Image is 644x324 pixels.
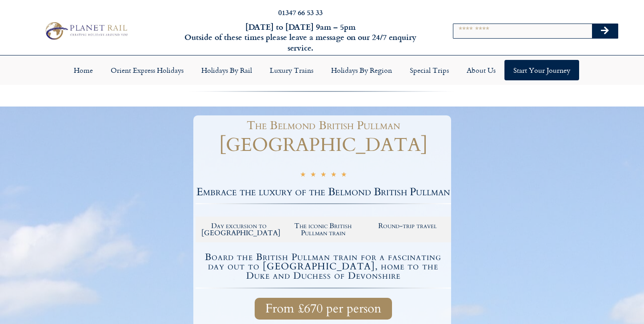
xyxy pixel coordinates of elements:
[192,60,261,80] a: Holidays by Rail
[255,298,392,320] a: From £670 per person
[201,222,277,237] h2: Day excursion to [GEOGRAPHIC_DATA]
[278,7,323,17] a: 01347 66 53 33
[174,22,427,53] h6: [DATE] to [DATE] 9am – 5pm Outside of these times please leave a message on our 24/7 enquiry serv...
[322,60,401,80] a: Holidays by Region
[458,60,504,80] a: About Us
[200,120,447,131] h1: The Belmond British Pullman
[4,60,640,80] nav: Menu
[261,60,322,80] a: Luxury Trains
[196,136,451,154] h1: [GEOGRAPHIC_DATA]
[65,60,102,80] a: Home
[300,170,306,181] i: ★
[265,303,381,314] span: From £670 per person
[331,170,336,181] i: ★
[197,253,450,281] h4: Board the British Pullman train for a fascinating day out to [GEOGRAPHIC_DATA], home to the Duke ...
[504,60,579,80] a: Start your Journey
[401,60,458,80] a: Special Trips
[196,187,451,198] h2: Embrace the luxury of the Belmond British Pullman
[320,170,326,181] i: ★
[341,170,347,181] i: ★
[592,24,618,38] button: Search
[285,222,361,237] h2: The iconic British Pullman train
[310,170,316,181] i: ★
[300,169,347,181] div: 5/5
[42,20,130,41] img: Planet Rail Train Holidays Logo
[370,222,445,229] h2: Round-trip travel
[102,60,192,80] a: Orient Express Holidays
